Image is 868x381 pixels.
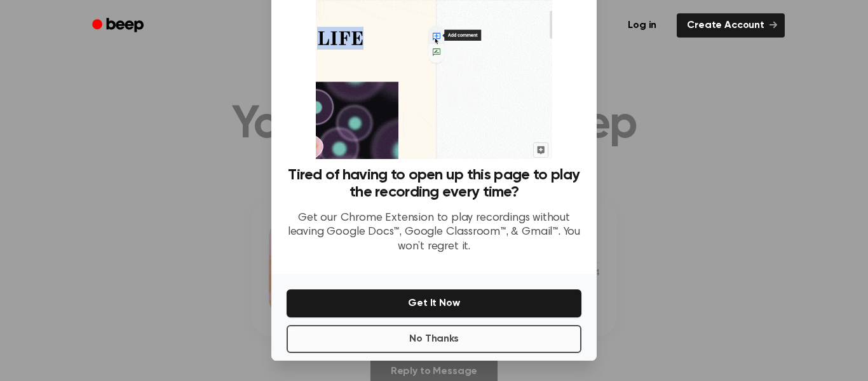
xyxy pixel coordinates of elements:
[287,289,581,317] button: Get It Now
[287,325,581,353] button: No Thanks
[677,13,785,38] a: Create Account
[615,11,669,40] a: Log in
[287,211,581,254] p: Get our Chrome Extension to play recordings without leaving Google Docs™, Google Classroom™, & Gm...
[83,13,155,38] a: Beep
[287,167,581,201] h3: Tired of having to open up this page to play the recording every time?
